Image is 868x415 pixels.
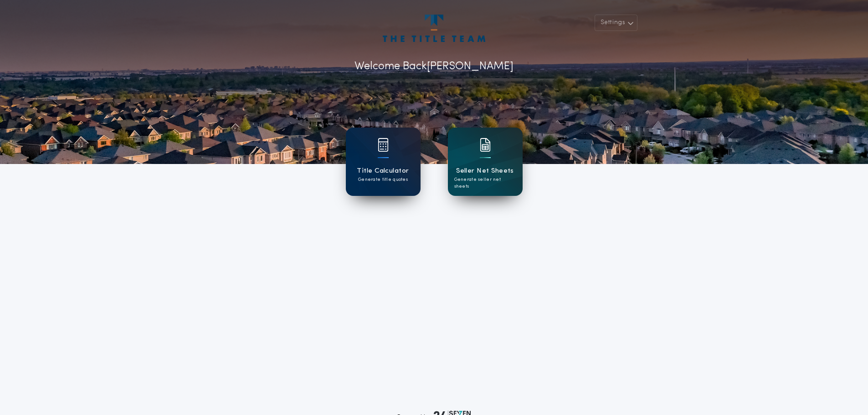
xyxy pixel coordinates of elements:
[448,128,523,196] a: card iconSeller Net SheetsGenerate seller net sheets
[383,15,485,42] img: account-logo
[595,15,637,31] button: Settings
[354,58,514,75] p: Welcome Back [PERSON_NAME]
[456,166,514,176] h1: Seller Net Sheets
[357,166,409,176] h1: Title Calculator
[358,176,408,183] p: Generate title quotes
[454,176,516,190] p: Generate seller net sheets
[346,128,421,196] a: card iconTitle CalculatorGenerate title quotes
[378,138,389,152] img: card icon
[480,138,491,152] img: card icon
